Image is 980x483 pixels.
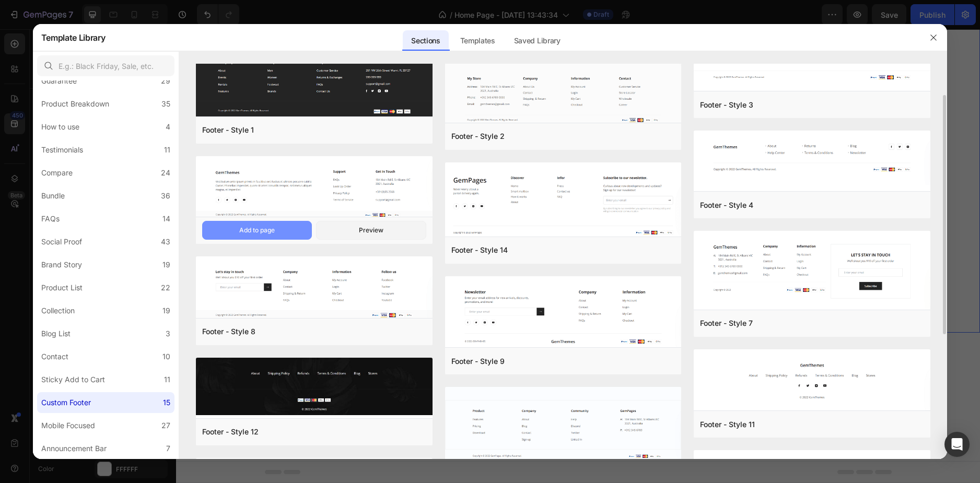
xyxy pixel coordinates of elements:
[166,121,170,133] div: 4
[371,342,426,353] div: Generate layout
[306,203,356,209] p: No compare price
[196,358,433,415] img: f12.png
[249,169,394,196] a: Buso gris oscuro hombre [PERSON_NAME] [PERSON_NAME]
[41,281,83,294] div: Product List
[440,355,518,364] span: then drag & drop elements
[445,387,682,462] img: f13.png
[41,75,77,87] div: Guarantee
[249,239,394,262] button: Add to cart
[41,213,60,225] div: FAQs
[451,130,505,143] div: Footer - Style 2
[570,169,716,196] a: Buso azul oscuro hombre [PERSON_NAME]
[41,121,79,133] div: How to use
[700,99,753,111] div: Footer - Style 3
[570,198,619,213] div: $253.900,00
[624,245,662,256] div: Out Of Stock
[507,29,542,38] p: No discount
[627,203,677,209] p: No compare price
[89,198,137,213] div: $253.900,00
[41,419,95,432] div: Mobile Focused
[316,221,426,240] button: Preview
[162,350,170,363] div: 10
[700,317,753,329] div: Footer - Style 7
[89,239,234,262] button: Out Of Stock
[37,55,174,76] input: E.g.: Black Friday, Sale, etc.
[41,350,68,363] div: Contact
[448,342,512,353] div: Add blank section
[185,29,220,38] p: No discount
[202,325,255,338] div: Footer - Style 8
[202,221,312,240] button: Add to page
[304,245,340,256] div: Add to cart
[161,190,170,202] div: 36
[41,258,82,271] div: Brand Story
[196,11,433,119] img: f1.png
[142,245,180,256] div: Out Of Stock
[668,29,703,38] p: No discount
[944,432,970,457] div: Open Intercom Messenger
[239,226,275,235] div: Add to page
[41,167,73,179] div: Compare
[161,167,170,179] div: 24
[694,131,930,185] img: f4.png
[164,144,170,156] div: 11
[163,396,170,409] div: 15
[161,419,170,432] div: 27
[410,186,459,201] div: $305.900,00
[161,235,170,248] div: 43
[41,304,75,317] div: Collection
[403,30,448,51] div: Sections
[41,98,109,110] div: Product Breakdown
[41,190,65,202] div: Bundle
[166,327,170,340] div: 3
[166,442,170,455] div: 7
[196,256,433,320] img: f8.png
[694,349,930,413] img: f11.png
[196,156,433,218] img: f5.png
[410,16,555,161] a: Buso crema
[161,98,170,110] div: 35
[41,396,91,409] div: Custom Footer
[89,169,234,196] a: Buso tejido vinotinto hombre [PERSON_NAME]
[41,442,107,455] div: Announcement Bar
[289,342,353,353] div: Choose templates
[570,239,716,262] button: Out Of Stock
[41,235,82,248] div: Social Proof
[377,319,427,329] span: Add section
[410,227,555,250] button: Add to cart
[162,304,170,317] div: 19
[161,281,170,294] div: 22
[249,16,394,161] a: Buso gris oscuro hombre Calvin Klein
[410,169,555,184] a: Buso crema
[162,213,170,225] div: 14
[445,162,682,239] img: f14.png
[694,231,930,311] img: f7.png
[161,75,170,87] div: 29
[41,373,105,386] div: Sticky Add to Cart
[700,199,753,211] div: Footer - Style 4
[359,226,383,235] div: Preview
[451,244,508,256] div: Footer - Style 14
[445,11,682,125] img: f2.png
[145,203,195,209] p: No compare price
[445,276,682,349] img: f9.png
[41,24,106,51] h2: Template Library
[700,418,755,431] div: Footer - Style 11
[570,16,716,161] a: Buso azul oscuro hombre Tommy Hilfiger
[164,373,170,386] div: 11
[249,198,298,213] div: $305.900,00
[452,30,504,51] div: Templates
[285,355,356,364] span: inspired by CRO experts
[346,29,381,38] p: No discount
[162,258,170,271] div: 19
[466,190,516,196] p: No compare price
[451,355,505,368] div: Footer - Style 9
[370,355,426,364] span: from URL or image
[202,426,259,438] div: Footer - Style 12
[506,30,569,51] div: Saved Library
[202,124,254,136] div: Footer - Style 1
